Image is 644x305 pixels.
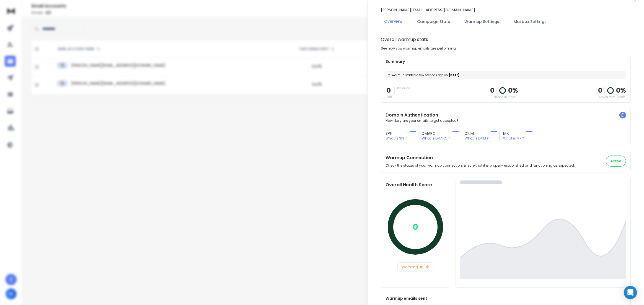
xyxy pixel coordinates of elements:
[461,15,503,28] button: Warmup Settings
[503,136,524,141] p: What is MX ?
[465,136,489,141] p: What is DKIM ?
[616,86,626,95] p: 0 %
[381,7,475,13] p: [PERSON_NAME][EMAIL_ADDRESS][DOMAIN_NAME]
[414,15,453,28] button: Campaign Stats
[503,131,524,136] h3: MX
[606,156,626,167] button: Active
[386,95,392,99] p: Sent
[465,131,489,136] h3: DKIM
[386,86,392,95] p: 0
[386,131,407,136] h3: SPF
[490,86,494,95] p: 0
[508,86,518,95] p: 0 %
[392,73,448,77] span: Warmup started a few seconds ago on
[386,136,407,141] p: What is SPF ?
[386,71,626,79] div: [DATE]
[386,154,575,161] h2: Warmup Connection
[381,36,428,43] h1: Overall warmup stats
[422,136,450,141] p: What is DMARC ?
[490,95,518,99] p: Landed in Inbox
[397,86,410,90] p: Received
[624,286,637,299] div: Open Intercom Messenger
[386,182,445,188] h2: Overall Health Score
[413,222,418,232] p: 0
[386,296,626,301] p: Warmup emails sent
[381,46,456,51] p: See how you warmup emails are performing
[386,59,626,64] p: Summary
[422,131,450,136] h3: DMARC
[386,112,626,118] h2: Domain Authentication
[400,265,431,269] p: Warming Up
[381,15,406,28] button: Overview
[598,86,602,95] strong: 0
[598,95,626,99] p: Saved from Spam
[386,118,626,123] p: How likely are your emails to get accepted?
[510,15,550,28] button: Mailbox Settings
[386,163,575,168] p: Check the status of your warmup connection. Ensure that it is properly established and functionin...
